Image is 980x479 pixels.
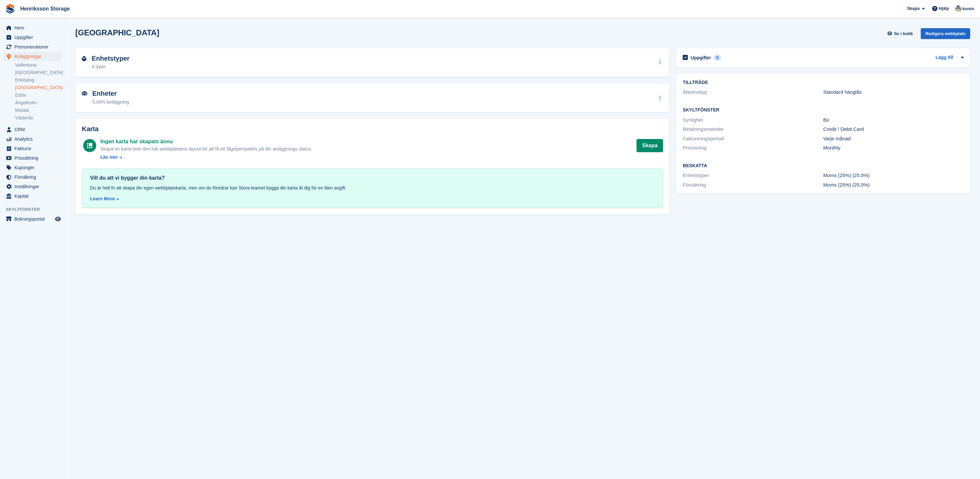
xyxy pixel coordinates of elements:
div: Credit / Debit Card [823,126,964,133]
a: menu [3,33,62,42]
a: Enhetstyper 4 typer [75,48,670,77]
a: Lägg till [935,54,953,62]
a: menu [3,163,62,172]
a: Henriksson Storage [18,3,72,14]
div: Monthly [823,144,964,152]
h2: Uppgifter [691,55,711,61]
a: menu [3,125,62,134]
span: Prenumerationer [14,42,54,51]
h2: TILLTRÄDE [683,80,964,85]
div: Synlighet [683,116,823,124]
a: menu [3,52,62,61]
button: Skapa [637,139,663,152]
a: Se i butik [886,28,915,39]
h2: Skyltfönster [683,108,964,113]
a: Förhandsgranska butik [54,215,62,223]
span: Se i butik [894,30,913,37]
span: Anläggningar [14,52,54,61]
h2: [GEOGRAPHIC_DATA] [75,28,159,37]
img: unit-type-icn-2b2737a686de81e16bb02015468b77c625bbabd49415b5ef34ead5e3b44a266d.svg [82,56,86,61]
img: Daniel Axberg [955,5,962,12]
a: menu [3,42,62,51]
div: Du är helt fri att skapa din egen webbplatskarta, men om du föredrar kan Stora-teamet bygga din k... [90,185,655,191]
div: Enhetstyper [683,172,823,179]
div: Åtkomsttyp [683,89,823,96]
div: Standard hänglås [823,89,964,96]
span: Hjälp [939,5,949,12]
div: Ingen karta har skapats ännu [100,138,312,146]
span: Skapa [907,5,919,12]
a: Redigera webbplats [921,28,970,42]
a: Ängelholm [15,100,62,106]
div: Läs mer [100,154,118,161]
a: [GEOGRAPHIC_DATA] [15,85,62,91]
span: CRM [14,125,54,134]
a: Enheter 0,00% beläggning [75,83,670,112]
a: Eslöv [15,92,62,98]
div: Försäkring [683,181,823,189]
a: meny [3,214,62,224]
a: Läs mer [100,154,312,161]
div: Redigera webbplats [921,28,970,39]
h2: Enhetstyper [92,55,130,62]
img: map-icn-white-8b231986280072e83805622d3debb4903e2986e43859118e7b4002611c8ef794.svg [87,143,92,148]
a: menu [3,153,62,163]
a: Västerås [15,115,62,121]
img: unit-icn-7be61d7bf1b0ce9d3e12c5938cc71ed9869f7b940bace4675aadf7bd6d80202e.svg [82,91,87,96]
a: menu [3,134,62,144]
div: Moms (25%) (25.0%) [823,181,964,189]
span: Kapital [14,191,54,201]
h2: Karta [82,125,663,133]
div: Bo [823,116,964,124]
span: Skyltfönster [6,206,65,213]
span: Inställningar [14,182,54,191]
div: Faktureringsperiod [683,135,823,143]
div: Prisvisning [683,144,823,152]
div: Learn More [90,195,115,202]
div: 0 [714,55,721,61]
a: Motala [15,107,62,113]
span: Kuponger [14,163,54,172]
div: Moms (25%) (25.0%) [823,172,964,179]
span: Fakturor [14,144,54,153]
a: Vallentuna [15,62,62,68]
a: menu [3,191,62,201]
span: Prissättning [14,153,54,163]
span: Försäkring [14,172,54,182]
h2: Beskatta [683,163,964,169]
div: 0,00% beläggning [92,99,129,106]
div: Vill du att vi bygger din karta? [90,174,655,182]
div: Varje månad [823,135,964,143]
div: Skapa en karta över den här webbplatsens layout för att få ett fågelperspektiv på din anläggnings... [100,146,312,152]
a: Learn More [90,195,655,202]
a: menu [3,23,62,32]
h2: Enheter [92,90,129,97]
span: Analytics [14,134,54,144]
a: menu [3,172,62,182]
span: Uppgifter [14,33,54,42]
a: menu [3,182,62,191]
a: menu [3,144,62,153]
a: [GEOGRAPHIC_DATA] [15,70,62,76]
span: konto [963,6,974,12]
span: Bokningsportal [14,214,54,224]
span: Hem [14,23,54,32]
a: Enköping [15,77,62,83]
div: 4 typer [92,63,130,70]
div: Betalningsmetoder [683,126,823,133]
img: stora-icon-8386f47178a22dfd0bd8f6a31ec36ba5ce8667c1dd55bd0f319d3a0aa187defe.svg [5,4,15,14]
